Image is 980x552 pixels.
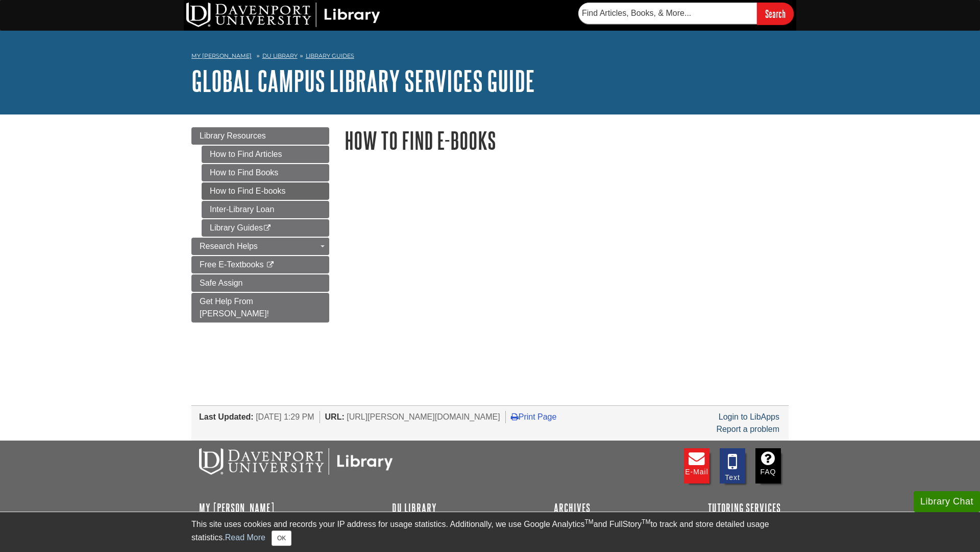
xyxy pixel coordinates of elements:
[262,52,298,59] a: DU Library
[191,293,329,323] a: Get Help From [PERSON_NAME]!
[200,260,263,269] span: Free E-Textbooks
[716,425,779,433] a: Report a problem
[199,502,275,514] a: My [PERSON_NAME]
[191,49,789,65] nav: breadcrumb
[347,412,500,421] span: [URL][PERSON_NAME][DOMAIN_NAME]
[684,448,709,484] a: E-mail
[191,127,329,323] div: Guide Page Menu
[191,518,789,546] div: This site uses cookies and records your IP address for usage statistics. Additionally, we use Goo...
[325,412,345,421] span: URL:
[199,412,254,421] span: Last Updated:
[720,448,745,484] a: Text
[225,533,265,542] a: Read More
[306,52,354,59] a: Library Guides
[200,242,258,250] span: Research Helps
[578,3,757,24] input: Find Articles, Books, & More...
[202,164,329,181] a: How to Find Books
[578,3,794,25] form: Searches DU Library's articles, books, and more
[511,412,557,421] a: Print Page
[202,201,329,218] a: Inter-Library Loan
[202,182,329,200] a: How to Find E-books
[345,127,789,153] h1: How to Find E-books
[757,3,794,25] input: Search
[708,502,781,514] a: Tutoring Services
[554,502,591,514] a: Archives
[511,412,519,421] i: Print Page
[755,448,781,484] a: FAQ
[272,531,291,546] button: Close
[392,502,437,514] a: DU Library
[200,279,243,287] span: Safe Assign
[200,297,269,318] span: Get Help From [PERSON_NAME]!
[191,127,329,145] a: Library Resources
[642,518,650,525] sup: TM
[186,3,380,27] img: DU Library
[191,238,329,255] a: Research Helps
[266,262,275,268] i: This link opens in a new window
[719,412,779,421] a: Login to LibApps
[202,219,329,237] a: Library Guides
[191,65,535,97] a: Global Campus Library Services Guide
[199,448,393,475] img: DU Libraries
[200,131,266,140] span: Library Resources
[263,225,272,232] i: This link opens in a new window
[191,256,329,273] a: Free E-Textbooks
[914,491,980,512] button: Library Chat
[191,274,329,292] a: Safe Assign
[202,146,329,163] a: How to Find Articles
[191,52,252,60] a: My [PERSON_NAME]
[256,412,314,421] span: [DATE] 1:29 PM
[584,518,593,525] sup: TM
